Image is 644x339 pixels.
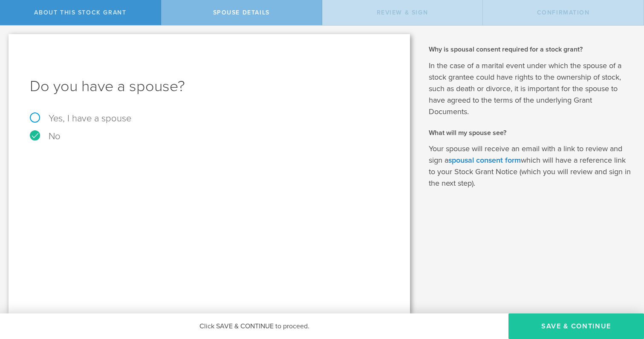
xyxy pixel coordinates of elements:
[429,45,631,54] h2: Why is spousal consent required for a stock grant?
[429,60,631,118] p: In the case of a marital event under which the spouse of a stock grantee could have rights to the...
[377,9,428,16] span: Review & Sign
[429,128,631,138] h2: What will my spouse see?
[30,76,389,97] h1: Do you have a spouse?
[508,313,644,339] button: Save & Continue
[30,132,389,141] label: No
[537,9,590,16] span: Confirmation
[429,143,631,189] p: Your spouse will receive an email with a link to review and sign a which will have a reference li...
[448,155,521,165] a: spousal consent form
[213,9,270,16] span: Spouse Details
[34,9,126,16] span: About this stock grant
[601,273,644,313] iframe: Chat Widget
[30,114,389,123] label: Yes, I have a spouse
